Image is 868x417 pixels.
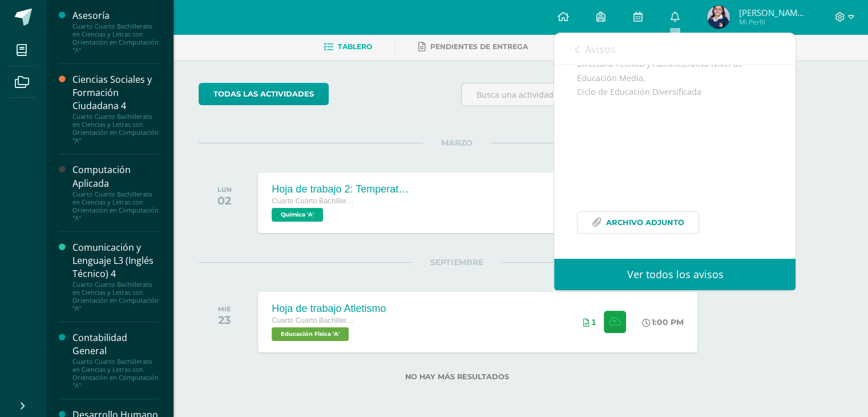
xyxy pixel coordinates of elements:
[199,372,715,381] label: No hay más resultados
[584,42,615,56] span: Avisos
[577,211,699,234] a: Archivo Adjunto
[72,190,159,222] div: Cuarto Cuarto Bachillerato en Ciencias y Letras con Orientación en Computación "A"
[272,183,409,195] div: Hoja de trabajo 2: Temperatura
[272,316,357,324] span: Cuarto Cuarto Bachillerato en Ciencias y Letras con Orientación en Computación
[72,113,159,145] div: Cuarto Cuarto Bachillerato en Ciencias y Letras con Orientación en Computación "A"
[554,259,796,290] a: Ver todos los avisos
[272,197,357,205] span: Cuarto Cuarto Bachillerato en Ciencias y Letras con Orientación en Computación
[738,17,807,27] span: Mi Perfil
[430,42,528,51] span: Pendientes de entrega
[72,163,159,190] div: Computación Aplicada
[606,212,684,233] span: Archivo Adjunto
[199,83,329,105] a: todas las Actividades
[72,331,159,358] div: Contabilidad General
[412,257,502,267] span: SEPTIEMBRE
[72,22,159,54] div: Cuarto Cuarto Bachillerato en Ciencias y Letras con Orientación en Computación "A"
[338,42,372,51] span: Tablero
[418,38,528,56] a: Pendientes de entrega
[72,331,159,390] a: Contabilidad GeneralCuarto Cuarto Bachillerato en Ciencias y Letras con Orientación en Computació...
[272,303,386,315] div: Hoja de trabajo Atletismo
[423,138,491,148] span: MARZO
[72,280,159,312] div: Cuarto Cuarto Bachillerato en Ciencias y Letras con Orientación en Computación "A"
[72,358,159,390] div: Cuarto Cuarto Bachillerato en Ciencias y Letras con Orientación en Computación "A"
[324,38,372,56] a: Tablero
[72,9,159,54] a: AsesoríaCuarto Cuarto Bachillerato en Ciencias y Letras con Orientación en Computación "A"
[72,241,159,280] div: Comunicación y Lenguaje L3 (Inglés Técnico) 4
[583,318,596,327] div: Archivos entregados
[642,317,684,327] div: 1:00 PM
[72,73,159,113] div: Ciencias Sociales y Formación Ciudadana 4
[72,163,159,222] a: Computación AplicadaCuarto Cuarto Bachillerato en Ciencias y Letras con Orientación en Computació...
[217,186,232,194] div: LUN
[591,318,596,327] span: 1
[72,73,159,145] a: Ciencias Sociales y Formación Ciudadana 4Cuarto Cuarto Bachillerato en Ciencias y Letras con Orie...
[72,241,159,312] a: Comunicación y Lenguaje L3 (Inglés Técnico) 4Cuarto Cuarto Bachillerato en Ciencias y Letras con ...
[707,6,730,29] img: 1510b84779b81bd820964abaaa720485.png
[462,83,714,106] input: Busca una actividad próxima aquí...
[272,327,349,341] span: Educación Física 'A'
[218,305,231,313] div: MIÉ
[738,7,807,18] span: [PERSON_NAME] [GEOGRAPHIC_DATA]
[217,194,232,207] div: 02
[272,208,323,222] span: Química 'A'
[218,313,231,327] div: 23
[72,9,159,22] div: Asesoría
